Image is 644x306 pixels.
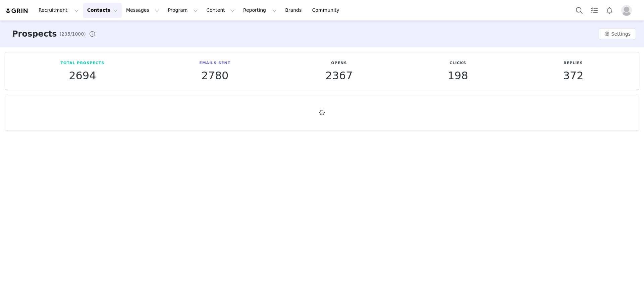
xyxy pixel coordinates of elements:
p: 2780 [199,70,230,82]
p: Replies [563,60,583,66]
p: 2694 [60,70,104,82]
button: Reporting [239,3,281,18]
p: Opens [325,60,353,66]
img: placeholder-profile.jpg [621,5,632,16]
a: Brands [281,3,308,18]
p: 2367 [325,70,353,82]
button: Recruitment [35,3,83,18]
button: Messages [122,3,163,18]
button: Notifications [602,3,617,18]
p: 198 [447,70,468,82]
button: Contacts [83,3,122,18]
p: Clicks [447,60,468,66]
button: Search [572,3,587,18]
button: Settings [599,29,636,39]
button: Program [164,3,202,18]
p: Emails Sent [199,60,230,66]
p: 372 [563,70,583,82]
p: Total Prospects [60,60,104,66]
a: Tasks [587,3,602,18]
h3: Prospects [12,28,57,40]
img: grin logo [5,8,29,14]
span: (295/1000) [60,31,86,38]
a: Community [308,3,346,18]
button: Content [202,3,239,18]
button: Profile [617,5,639,16]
